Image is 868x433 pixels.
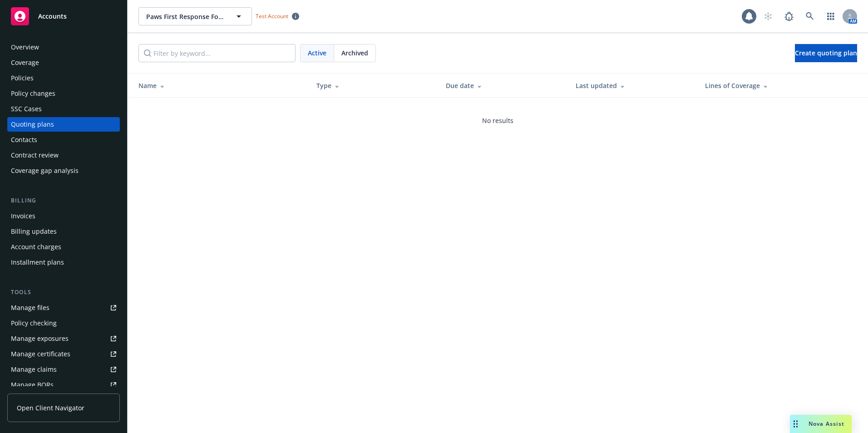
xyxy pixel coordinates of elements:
[7,255,120,270] a: Installment plans
[795,49,857,57] span: Create quoting plan
[801,7,819,25] a: Search
[7,102,120,116] a: SSC Cases
[11,209,35,223] div: Invoices
[308,48,326,58] span: Active
[705,81,838,90] div: Lines of Coverage
[11,255,64,270] div: Installment plans
[17,403,84,413] span: Open Client Navigator
[7,163,120,178] a: Coverage gap analysis
[138,7,252,25] button: Paws First Response Foundation
[446,81,561,90] div: Due date
[7,86,120,101] a: Policy changes
[7,300,120,315] a: Manage files
[256,12,288,20] span: Test Account
[576,81,690,90] div: Last updated
[138,81,302,90] div: Name
[809,420,844,428] span: Nova Assist
[11,316,57,330] div: Policy checking
[11,148,59,162] div: Contract review
[316,81,431,90] div: Type
[146,12,225,21] span: Paws First Response Foundation
[482,116,513,125] span: No results
[7,224,120,239] a: Billing updates
[11,347,70,361] div: Manage certificates
[780,7,798,25] a: Report a Bug
[11,86,55,101] div: Policy changes
[7,240,120,254] a: Account charges
[11,240,61,254] div: Account charges
[7,71,120,85] a: Policies
[7,148,120,162] a: Contract review
[11,117,54,132] div: Quoting plans
[11,133,37,147] div: Contacts
[7,347,120,361] a: Manage certificates
[7,4,120,29] a: Accounts
[7,117,120,132] a: Quoting plans
[7,362,120,377] a: Manage claims
[11,55,39,70] div: Coverage
[11,362,57,377] div: Manage claims
[7,55,120,70] a: Coverage
[11,71,34,85] div: Policies
[7,196,120,205] div: Billing
[7,40,120,54] a: Overview
[252,11,303,21] span: Test Account
[759,7,777,25] a: Start snowing
[341,48,368,58] span: Archived
[11,102,42,116] div: SSC Cases
[138,44,296,62] input: Filter by keyword...
[11,163,79,178] div: Coverage gap analysis
[790,415,852,433] button: Nova Assist
[7,378,120,392] a: Manage BORs
[11,331,69,346] div: Manage exposures
[7,209,120,223] a: Invoices
[795,44,857,62] a: Create quoting plan
[7,316,120,330] a: Policy checking
[822,7,840,25] a: Switch app
[38,13,67,20] span: Accounts
[790,415,801,433] div: Drag to move
[7,288,120,297] div: Tools
[11,378,54,392] div: Manage BORs
[11,40,39,54] div: Overview
[11,224,57,239] div: Billing updates
[7,331,120,346] a: Manage exposures
[11,300,49,315] div: Manage files
[7,133,120,147] a: Contacts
